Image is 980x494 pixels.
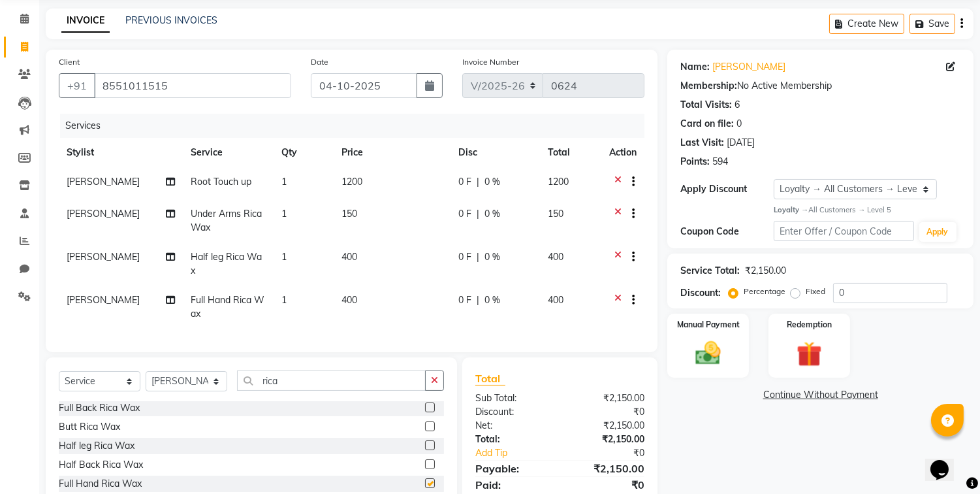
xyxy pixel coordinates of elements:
div: Full Hand Rica Wax [59,477,142,491]
iframe: chat widget [925,442,967,481]
div: Services [60,114,654,138]
div: Membership: [680,79,737,93]
label: Client [59,56,80,68]
span: Half leg Rica Wax [191,251,262,276]
input: Enter Offer / Coupon Code [774,221,913,241]
span: [PERSON_NAME] [67,251,140,263]
div: 594 [712,155,728,169]
a: PREVIOUS INVOICES [125,14,217,26]
span: 1 [281,294,287,306]
img: _cash.svg [688,338,729,368]
div: Apply Discount [680,182,774,196]
div: Payable: [466,461,560,476]
a: [PERSON_NAME] [712,60,785,74]
div: Total Visits: [680,98,732,112]
span: Under Arms Rica Wax [191,208,262,233]
img: _gift.svg [789,338,830,370]
span: 0 F [458,207,471,221]
label: Percentage [744,286,785,297]
span: 400 [341,294,357,306]
div: Service Total: [680,264,740,278]
span: Full Hand Rica Wax [191,294,265,320]
div: Sub Total: [466,391,560,405]
span: 400 [341,251,357,263]
span: 150 [548,208,564,220]
label: Manual Payment [677,319,740,331]
span: | [477,207,479,221]
span: | [477,250,479,264]
div: ₹2,150.00 [560,419,655,433]
span: 150 [341,208,357,220]
div: Points: [680,155,710,169]
span: 0 F [458,175,471,189]
input: Search or Scan [237,370,426,391]
div: All Customers → Level 5 [774,205,960,216]
div: Butt Rica Wax [59,420,120,434]
span: 1 [281,176,287,188]
label: Redemption [787,319,832,331]
div: Half Back Rica Wax [59,458,143,472]
label: Invoice Number [462,56,519,68]
div: 6 [735,98,740,112]
div: Discount: [466,405,560,419]
div: ₹2,150.00 [560,391,655,405]
span: 1 [281,208,287,220]
th: Stylist [59,138,183,167]
span: 0 % [484,175,500,189]
span: | [477,293,479,307]
span: 1200 [341,176,362,188]
span: 1200 [548,176,569,188]
label: Fixed [806,286,825,297]
a: INVOICE [61,9,110,33]
span: 400 [548,251,564,263]
span: 0 F [458,250,471,264]
th: Total [541,138,602,167]
div: Last Visit: [680,136,724,150]
span: [PERSON_NAME] [67,208,140,220]
div: ₹0 [560,477,655,493]
th: Price [334,138,450,167]
span: [PERSON_NAME] [67,176,140,188]
div: Coupon Code [680,225,774,239]
button: +91 [59,73,95,98]
div: Total: [466,433,560,446]
span: [PERSON_NAME] [67,294,140,306]
a: Add Tip [466,446,576,460]
th: Service [183,138,274,167]
span: 0 F [458,293,471,307]
div: No Active Membership [680,79,960,93]
div: Card on file: [680,117,734,131]
span: 0 % [484,207,500,221]
span: Total [475,372,505,386]
div: Full Back Rica Wax [59,401,140,415]
label: Date [311,56,328,68]
div: 0 [736,117,742,131]
strong: Loyalty → [774,205,808,214]
a: Continue Without Payment [670,388,971,402]
th: Qty [274,138,334,167]
th: Disc [450,138,540,167]
div: ₹0 [576,446,655,460]
div: ₹2,150.00 [745,264,786,278]
span: 1 [281,251,287,263]
input: Search by Name/Mobile/Email/Code [94,73,291,98]
div: ₹2,150.00 [560,461,655,476]
span: 0 % [484,293,500,307]
div: Half leg Rica Wax [59,439,134,453]
span: Root Touch up [191,176,252,188]
div: [DATE] [727,136,755,150]
th: Action [601,138,644,167]
span: | [477,175,479,189]
div: Net: [466,419,560,433]
div: Name: [680,60,710,74]
span: 400 [548,294,564,306]
button: Save [909,14,955,34]
button: Apply [919,222,956,242]
div: ₹0 [560,405,655,419]
div: Discount: [680,286,721,300]
button: Create New [829,14,904,34]
div: ₹2,150.00 [560,433,655,446]
div: Paid: [466,477,560,493]
span: 0 % [484,250,500,264]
